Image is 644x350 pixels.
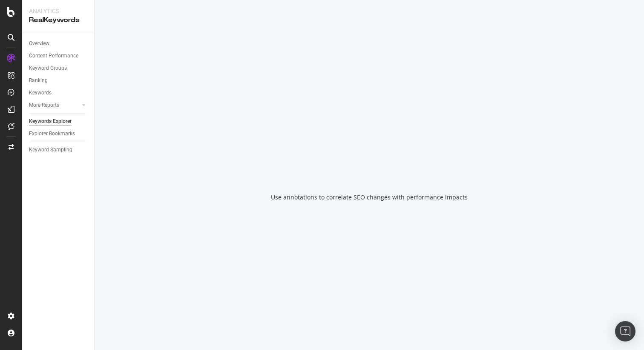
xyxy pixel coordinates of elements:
[29,7,87,15] div: Analytics
[29,129,75,138] div: Explorer Bookmarks
[29,51,78,60] div: Content Performance
[29,76,48,85] div: Ranking
[29,51,88,60] a: Content Performance
[29,64,88,73] a: Keyword Groups
[339,149,400,179] div: animation
[615,321,635,341] div: Open Intercom Messenger
[29,88,88,97] a: Keywords
[29,117,72,126] div: Keywords Explorer
[29,76,88,85] a: Ranking
[29,88,52,97] div: Keywords
[29,101,80,110] a: More Reports
[29,39,49,48] div: Overview
[29,117,88,126] a: Keywords Explorer
[29,145,88,154] a: Keyword Sampling
[29,39,88,48] a: Overview
[29,129,88,138] a: Explorer Bookmarks
[29,145,72,154] div: Keyword Sampling
[29,64,67,73] div: Keyword Groups
[29,101,59,110] div: More Reports
[271,193,468,202] div: Use annotations to correlate SEO changes with performance impacts
[29,15,87,25] div: RealKeywords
